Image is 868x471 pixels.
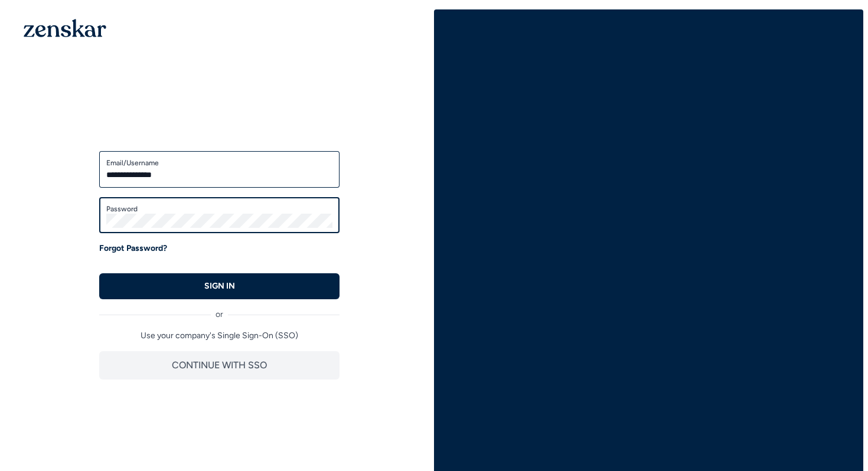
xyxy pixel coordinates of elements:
[204,280,235,292] p: SIGN IN
[99,243,167,254] a: Forgot Password?
[99,299,340,320] div: or
[99,273,340,299] button: SIGN IN
[24,19,106,37] img: 1OGAJ2xQqyY4LXKgY66KYq0eOWRCkrZdAb3gUhuVAqdWPZE9SRJmCz+oDMSn4zDLXe31Ii730ItAGKgCKgCCgCikA4Av8PJUP...
[106,204,332,214] label: Password
[99,351,340,380] button: CONTINUE WITH SSO
[99,330,340,342] p: Use your company's Single Sign-On (SSO)
[106,158,332,168] label: Email/Username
